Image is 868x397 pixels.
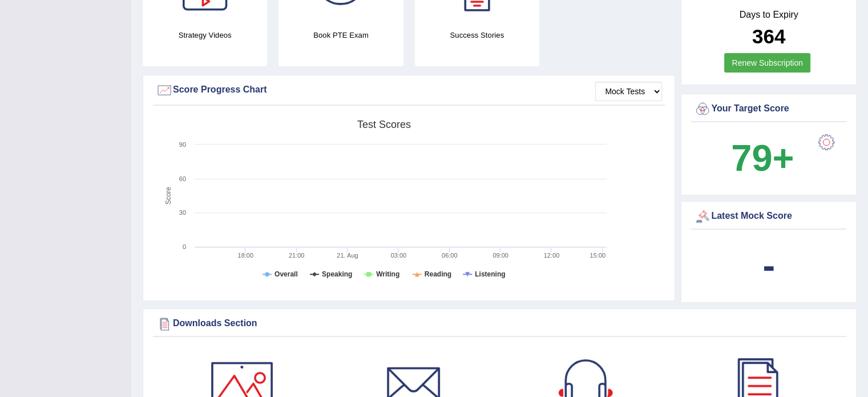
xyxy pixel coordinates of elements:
h4: Days to Expiry [694,10,843,20]
tspan: Overall [274,270,298,278]
tspan: Writing [376,270,399,278]
a: Renew Subscription [724,53,810,73]
text: 90 [179,141,186,148]
div: Downloads Section [156,315,843,332]
tspan: Reading [425,270,451,278]
text: 12:00 [544,252,560,259]
text: 09:00 [492,252,508,259]
div: Your Target Score [694,101,843,118]
h4: Book PTE Exam [278,29,403,41]
b: 79+ [731,137,794,179]
div: Score Progress Chart [156,82,662,99]
text: 15:00 [590,252,605,259]
div: Latest Mock Score [694,208,843,225]
h4: Success Stories [415,29,539,41]
b: 364 [752,25,785,47]
text: 60 [179,175,186,182]
tspan: 21. Aug [337,252,358,259]
text: 30 [179,209,186,216]
h4: Strategy Videos [143,29,267,41]
b: - [762,244,775,286]
text: 03:00 [391,252,407,259]
tspan: Listening [475,270,505,278]
tspan: Test scores [357,119,411,130]
tspan: Score [164,187,172,205]
text: 0 [183,243,186,250]
tspan: Speaking [322,270,352,278]
text: 21:00 [289,252,305,259]
text: 18:00 [237,252,253,259]
text: 06:00 [442,252,458,259]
